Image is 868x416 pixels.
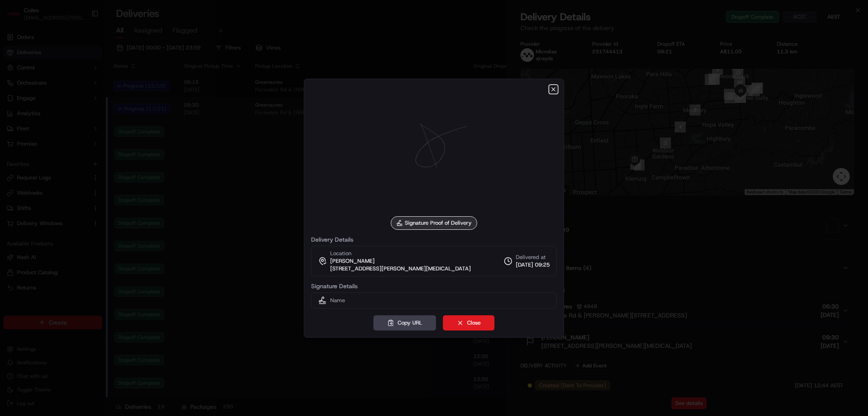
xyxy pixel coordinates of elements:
input: Got a question? Start typing here... [22,55,153,63]
span: Knowledge Base [17,123,65,131]
span: Pylon [84,143,103,150]
span: Name [330,297,345,304]
label: Signature Details [311,283,557,289]
span: [DATE] 09:25 [516,261,550,269]
img: Nash [8,8,25,25]
button: Close [443,315,495,331]
img: 1736555255976-a54dd68f-1ca7-489b-9aae-adbdc363a1c4 [8,81,24,96]
span: [STREET_ADDRESS][PERSON_NAME][MEDICAL_DATA] [330,265,471,273]
div: Signature Proof of Delivery [391,216,477,230]
img: signature_proof_of_delivery image [373,93,495,215]
div: We're available if you need us! [29,89,107,96]
label: Delivery Details [311,237,557,242]
div: 💻 [72,124,78,130]
span: Delivered at [516,253,550,261]
div: 📗 [8,124,15,130]
div: Start new chat [29,81,139,89]
a: 📗Knowledge Base [5,119,68,135]
a: 💻API Documentation [68,119,139,135]
a: Powered byPylon [60,143,103,150]
span: API Documentation [80,123,136,131]
p: Welcome 👋 [8,34,154,47]
span: [PERSON_NAME] [330,257,375,265]
button: Copy URL [373,315,436,331]
button: Start new chat [144,83,154,94]
span: Location [330,250,351,257]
